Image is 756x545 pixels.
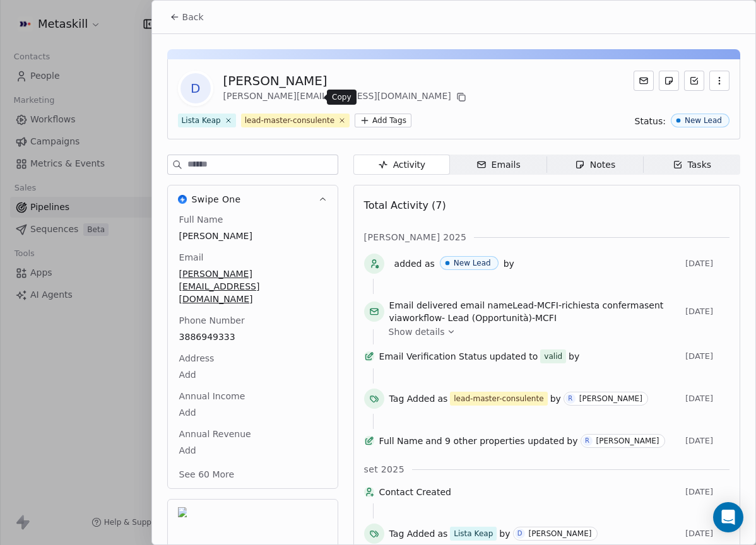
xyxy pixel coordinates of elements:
[476,158,521,172] div: Emails
[713,502,743,532] div: Open Intercom Messenger
[168,213,338,488] div: Swipe OneSwipe One
[192,193,241,206] span: Swipe One
[389,300,458,310] span: Email delivered
[168,185,338,213] button: Swipe OneSwipe One
[379,350,487,363] span: Email Verification Status
[177,390,248,402] span: Annual Income
[364,199,446,211] span: Total Activity (7)
[179,444,326,457] span: Add
[182,115,221,126] div: Lista Keap
[379,435,423,447] span: Full Name
[685,307,729,317] span: [DATE]
[585,436,589,446] div: R
[635,115,666,127] span: Status:
[685,436,729,446] span: [DATE]
[389,392,435,405] span: Tag Added
[425,435,564,447] span: and 9 other properties updated
[394,257,435,270] span: added as
[389,325,445,338] span: Show details
[364,463,405,476] span: set 2025
[544,350,562,363] div: valid
[332,92,351,102] p: Copy
[437,392,447,405] span: as
[179,267,326,305] span: [PERSON_NAME][EMAIL_ADDRESS][DOMAIN_NAME]
[177,251,206,264] span: Email
[178,195,187,204] img: Swipe One
[673,158,712,172] div: Tasks
[389,299,680,324] span: email name sent via workflow -
[685,529,729,539] span: [DATE]
[223,90,469,105] div: [PERSON_NAME][EMAIL_ADDRESS][DOMAIN_NAME]
[180,73,211,103] span: D
[448,313,557,323] span: Lead (Opportunità)-MCFI
[685,259,729,269] span: [DATE]
[179,331,326,343] span: 3886949333
[364,231,467,243] span: [PERSON_NAME] 2025
[569,350,579,363] span: by
[355,114,411,127] button: Add Tags
[454,393,543,404] div: lead-master-consulente
[177,428,254,440] span: Annual Revenue
[179,230,326,242] span: [PERSON_NAME]
[389,527,435,540] span: Tag Added
[437,527,447,540] span: as
[596,437,659,445] div: [PERSON_NAME]
[567,435,577,447] span: by
[579,394,642,403] div: [PERSON_NAME]
[379,486,680,498] span: Contact Created
[512,300,644,310] span: Lead-MCFI-richiesta conferma
[685,487,729,497] span: [DATE]
[179,406,326,419] span: Add
[499,527,510,540] span: by
[575,158,615,172] div: Notes
[454,259,491,267] div: New Lead
[568,394,572,404] div: R
[454,528,493,539] div: Lista Keap
[245,115,334,126] div: lead-master-consulente
[223,72,469,90] div: [PERSON_NAME]
[182,11,204,23] span: Back
[162,6,211,28] button: Back
[685,116,722,125] div: New Lead
[177,314,247,327] span: Phone Number
[179,368,326,381] span: Add
[177,213,226,226] span: Full Name
[172,463,242,486] button: See 60 More
[529,529,592,538] div: [PERSON_NAME]
[685,351,729,361] span: [DATE]
[504,257,514,270] span: by
[177,352,217,365] span: Address
[550,392,561,405] span: by
[685,394,729,404] span: [DATE]
[389,325,721,338] a: Show details
[517,529,523,539] div: D
[490,350,538,363] span: updated to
